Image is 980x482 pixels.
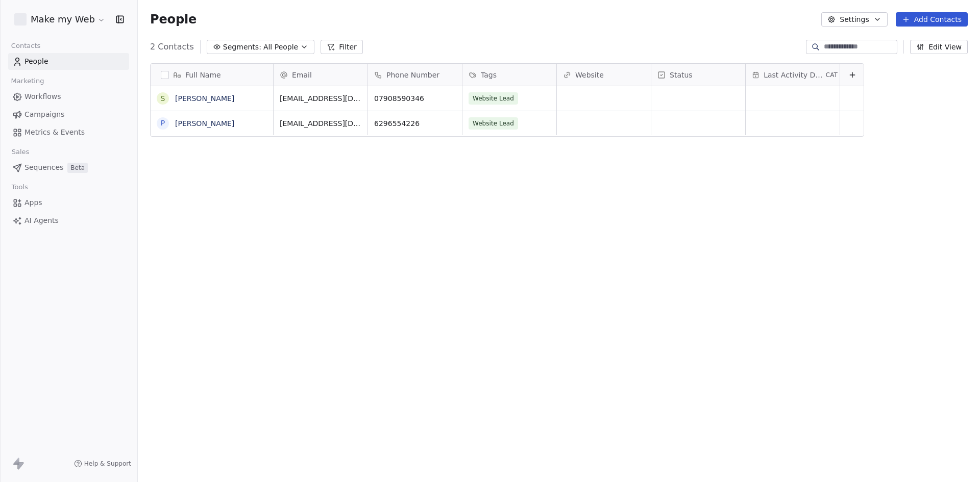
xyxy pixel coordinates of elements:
[651,64,745,86] div: Status
[280,118,361,129] span: [EMAIL_ADDRESS][DOMAIN_NAME]
[292,70,312,80] span: Email
[24,162,63,173] span: Sequences
[7,180,32,195] span: Tools
[896,12,968,27] button: Add Contacts
[274,86,865,464] div: grid
[374,118,456,129] span: 6296554226
[557,64,651,86] div: Website
[386,70,439,80] span: Phone Number
[8,106,129,123] a: Campaigns
[74,460,131,468] a: Help & Support
[151,86,274,464] div: grid
[274,64,367,86] div: Email
[481,70,497,80] span: Tags
[821,12,887,27] button: Settings
[223,42,261,53] span: Segments:
[12,11,108,28] button: Make my Web
[7,38,45,54] span: Contacts
[263,42,298,53] span: All People
[185,70,221,80] span: Full Name
[462,64,556,86] div: Tags
[670,70,693,80] span: Status
[24,56,48,67] span: People
[8,159,129,176] a: SequencesBeta
[84,460,131,468] span: Help & Support
[910,40,968,54] button: Edit View
[24,197,42,208] span: Apps
[24,127,85,138] span: Metrics & Events
[150,41,194,53] span: 2 Contacts
[31,13,95,26] span: Make my Web
[8,212,129,229] a: AI Agents
[8,194,129,211] a: Apps
[8,88,129,105] a: Workflows
[161,93,165,104] div: S
[321,40,363,54] button: Filter
[24,91,61,102] span: Workflows
[469,92,518,105] span: Website Lead
[151,64,273,86] div: Full Name
[175,119,234,128] a: [PERSON_NAME]
[175,94,234,103] a: [PERSON_NAME]
[161,118,165,129] div: P
[24,109,64,120] span: Campaigns
[7,73,48,89] span: Marketing
[67,163,88,173] span: Beta
[374,93,456,104] span: 07908590346
[826,71,838,79] span: CAT
[280,93,361,104] span: [EMAIL_ADDRESS][DOMAIN_NAME]
[150,12,197,27] span: People
[746,64,840,86] div: Last Activity DateCAT
[24,215,59,226] span: AI Agents
[469,117,518,130] span: Website Lead
[7,144,34,160] span: Sales
[764,70,824,80] span: Last Activity Date
[368,64,462,86] div: Phone Number
[575,70,604,80] span: Website
[8,124,129,141] a: Metrics & Events
[8,53,129,70] a: People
